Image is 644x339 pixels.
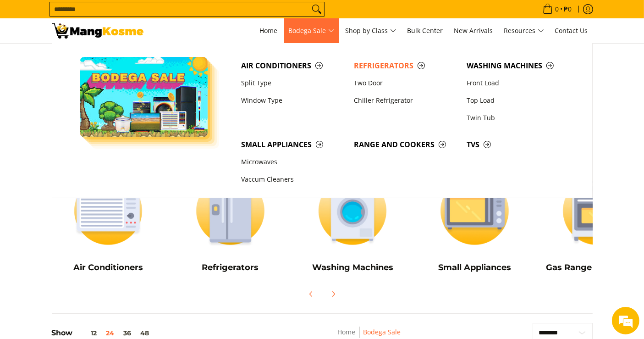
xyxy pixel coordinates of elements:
button: 24 [102,329,119,337]
a: Bodega Sale [363,328,401,336]
span: Home [260,26,278,35]
a: Air Conditioners [237,57,349,74]
span: TVs [467,139,570,150]
span: Refrigerators [354,60,457,72]
span: Bodega Sale [289,25,335,37]
a: Twin Tub [462,109,575,127]
span: New Arrivals [454,26,493,35]
img: Washing Machines [296,168,409,253]
a: Split Type [237,74,349,92]
div: Minimize live chat window [150,5,172,27]
a: Contact Us [550,18,593,43]
button: Next [323,284,343,304]
div: Chat with us now [48,51,154,63]
a: TVs [462,136,575,153]
button: Search [309,2,324,16]
a: Microwaves [237,154,349,171]
img: Bodega Sale l Mang Kosme: Cost-Efficient &amp; Quality Home Appliances [52,23,143,39]
a: Washing Machines Washing Machines [296,168,409,279]
a: Air Conditioners Air Conditioners [52,168,165,279]
span: Washing Machines [467,60,570,72]
span: Air Conditioners [241,60,345,72]
a: Small Appliances [237,136,349,153]
a: Small Appliances Small Appliances [418,168,531,279]
button: 12 [73,329,102,337]
img: Bodega Sale [80,57,208,137]
a: Home [255,18,282,43]
a: Bulk Center [403,18,448,43]
h5: Washing Machines [296,262,409,273]
a: Refrigerators Refrigerators [174,168,287,279]
a: Two Door [349,74,462,92]
a: Bodega Sale [284,18,339,43]
h5: Small Appliances [418,262,531,273]
span: Small Appliances [241,139,345,150]
button: Previous [301,284,321,304]
span: Contact Us [555,26,588,35]
span: Bulk Center [407,26,443,35]
a: Window Type [237,92,349,109]
span: 0 [554,6,561,12]
span: Shop by Class [346,25,396,37]
a: Washing Machines [462,57,575,74]
span: ₱0 [563,6,573,12]
button: 48 [136,329,154,337]
span: • [540,4,575,14]
a: Top Load [462,92,575,109]
span: Resources [504,25,544,37]
a: New Arrivals [450,18,498,43]
span: Range and Cookers [354,139,457,150]
a: Range and Cookers [349,136,462,153]
a: Front Load [462,74,575,92]
img: Air Conditioners [52,168,165,253]
a: Vaccum Cleaners [237,171,349,189]
a: Resources [500,18,549,43]
h5: Air Conditioners [52,262,165,273]
nav: Main Menu [153,18,593,43]
button: 36 [119,329,136,337]
img: Refrigerators [174,168,287,253]
h5: Show [52,328,154,338]
span: We're online! [53,107,127,200]
textarea: Type your message and hit 'Enter' [5,234,175,267]
h5: Refrigerators [174,262,287,273]
img: Small Appliances [418,168,531,253]
a: Home [338,328,356,336]
a: Chiller Refrigerator [349,92,462,109]
a: Refrigerators [349,57,462,74]
a: Shop by Class [341,18,401,43]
